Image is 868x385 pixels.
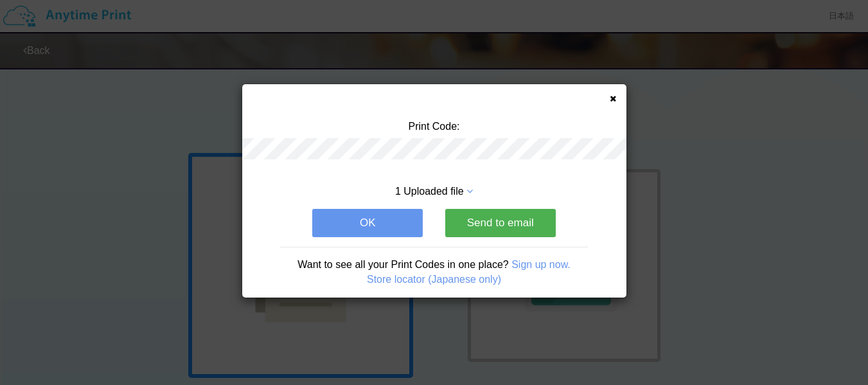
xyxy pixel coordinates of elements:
[395,186,464,197] span: 1 Uploaded file
[297,259,508,270] span: Want to see all your Print Codes in one place?
[445,209,556,237] button: Send to email
[511,259,571,270] a: Sign up now.
[367,274,501,285] a: Store locator (Japanese only)
[408,121,459,132] span: Print Code:
[312,209,423,237] button: OK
